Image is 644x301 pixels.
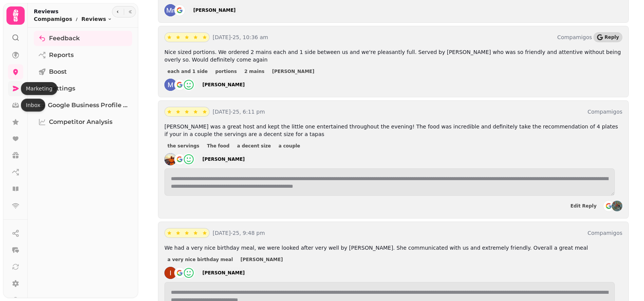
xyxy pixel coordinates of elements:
button: 2 mains [241,68,268,75]
div: Marketing [21,82,57,95]
button: portions [212,68,240,75]
a: [PERSON_NAME] [189,5,240,16]
span: the servings [167,144,199,148]
a: Boost [34,64,132,79]
div: [PERSON_NAME] [202,156,245,162]
button: Reply [593,32,622,42]
span: a couple [278,144,300,148]
button: star [182,228,191,238]
span: [PERSON_NAME] was a great host and kept the little one entertained throughout the evening! The fo... [164,124,618,137]
img: go-emblem@2x.png [174,79,186,91]
img: ALV-UjWg42A2DbqyuE4nyDmSt1iBQlTVyQ1SDER0UXMZmFNiIOIkhKRz=s128-c0x00000000-cc-rp-mo [164,153,177,165]
button: each and 1 side [164,68,211,75]
button: Edit Reply [567,202,600,210]
button: star [174,228,183,238]
span: The food [207,144,229,148]
button: star [182,107,191,116]
nav: breadcrumb [34,15,112,23]
span: portions [215,69,237,74]
span: Reports [49,51,74,60]
img: go-emblem@2x.png [603,200,615,212]
span: Nice sized portions. We ordered 2 mains each and 1 side between us and we're pleasantly full. Ser... [164,49,621,63]
p: Compamigos [34,15,72,23]
p: [DATE]-25, 10:36 am [213,33,554,41]
button: star [191,33,200,42]
a: [PERSON_NAME] [198,268,249,278]
button: star [165,107,174,116]
span: Reply [605,35,619,40]
span: [PERSON_NAME] [272,69,314,74]
a: Google Business Profile (Beta) [34,98,132,113]
a: Feedback [34,31,132,46]
span: Edit Reply [570,204,597,208]
span: Settings [49,84,75,93]
img: ACg8ocJgyJhcy9UF0xIGX-rWAo51Eur3h2uPbEnz-2JEYvofOJ4c9g=s128-c0x00000000-cc-rp-mo [164,4,177,16]
span: a decent size [237,144,271,148]
img: go-emblem@2x.png [174,4,186,16]
span: Competitor Analysis [49,117,112,127]
p: Compamigos [587,108,622,116]
span: a very nice birthday meal [167,257,233,262]
span: Boost [49,67,67,76]
span: [PERSON_NAME] [240,257,283,262]
button: a very nice birthday meal [164,256,236,263]
button: star [191,228,200,238]
h2: Reviews [34,8,112,15]
button: star [165,33,174,42]
span: We had a very nice birthday meal, we were looked after very well by [PERSON_NAME]. She communicat... [164,245,588,251]
a: [PERSON_NAME] [198,79,249,90]
button: star [200,107,209,116]
button: [PERSON_NAME] [269,68,317,75]
img: ACg8ocKrjVs8EI1V9_avIOZj8a9Hhrsb2eB8D7WJxYzmGf7R1r5ADA=s128-c0x00000000-cc-rp-mo [164,79,177,91]
button: The food [204,142,232,150]
button: [PERSON_NAME] [237,256,286,263]
img: ACg8ocJDMsKHm94OUPWiXpXST0UsTloBgxpaRROyYz6wjIctdkgK8w=s128-c0x00000000-cc-rp-mo [164,267,177,279]
button: star [165,228,174,238]
p: Compamigos [557,33,592,41]
a: Competitor Analysis [34,114,132,130]
p: [DATE]-25, 9:48 pm [213,229,584,237]
a: [PERSON_NAME] [198,154,249,165]
a: Reports [34,48,132,63]
button: a couple [275,142,303,150]
nav: Tabs [28,28,138,298]
span: 2 mains [245,69,265,74]
span: Feedback [49,34,80,43]
img: aHR0cHM6Ly9maWxlcy5zdGFtcGVkZS5haS9mMTYzZmY2Mi0yMTE2LTExZWMtYmQ2Ni0wYTU4YTlmZWFjMDIvbWVkaWEvNGY1O... [612,201,622,211]
div: [PERSON_NAME] [202,270,245,276]
img: go-emblem@2x.png [174,267,186,279]
div: [PERSON_NAME] [193,7,236,13]
button: star [200,33,209,42]
p: Compamigos [587,229,622,237]
div: Inbox [21,99,45,112]
button: the servings [164,142,202,150]
button: star [174,107,183,116]
span: Google Business Profile (Beta) [48,101,128,110]
button: star [200,228,209,238]
button: star [191,107,200,116]
button: star [182,33,191,42]
button: star [174,33,183,42]
img: go-emblem@2x.png [174,153,186,165]
div: [PERSON_NAME] [202,82,245,88]
button: a decent size [234,142,274,150]
p: [DATE]-25, 6:11 pm [213,108,584,116]
span: each and 1 side [167,69,208,74]
button: Reviews [81,15,112,23]
a: Settings [34,81,132,96]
